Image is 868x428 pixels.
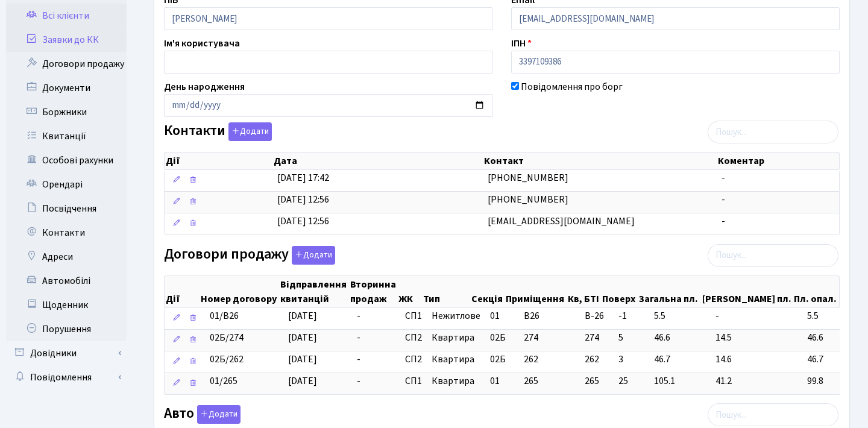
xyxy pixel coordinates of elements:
span: Квартира [432,353,480,367]
span: 262 [524,353,538,366]
span: СП2 [405,331,422,345]
span: 262 [585,353,609,367]
span: 01 [490,309,500,323]
th: Пл. опал. [793,276,839,307]
span: 02Б/274 [210,331,244,344]
span: 41.2 [715,374,797,388]
th: Дії [165,276,200,307]
th: Коментар [717,153,839,169]
button: Авто [197,405,241,424]
th: Контакт [483,153,717,169]
th: Вторинна продаж [349,276,398,307]
a: Боржники [6,100,127,124]
span: 265 [585,374,609,388]
button: Договори продажу [292,246,335,265]
span: 5.5 [807,309,843,323]
a: Адреси [6,245,127,269]
span: - [357,331,360,344]
a: Додати [289,244,335,265]
th: Дії [165,153,272,169]
span: 274 [524,331,538,344]
th: Дата [272,153,483,169]
span: - [715,309,797,323]
span: 99.8 [807,374,843,388]
span: СП1 [405,309,422,323]
span: [PHONE_NUMBER] [488,193,568,206]
th: Кв, БТІ [567,276,601,307]
span: 5 [618,331,644,345]
a: Посвідчення [6,197,127,221]
span: Квартира [432,374,480,388]
span: [DATE] 12:56 [277,215,329,228]
span: - [722,171,725,184]
label: День народження [164,80,245,94]
a: Контакти [6,221,127,245]
span: 46.7 [807,353,843,367]
a: Квитанції [6,124,127,148]
span: 105.1 [654,374,706,388]
span: 02Б [490,353,506,366]
a: Автомобілі [6,269,127,293]
span: 274 [585,331,609,345]
span: 01 [490,374,500,388]
label: Договори продажу [164,246,335,265]
th: Секція [470,276,505,307]
span: 14.6 [715,353,797,367]
button: Контакти [228,122,272,141]
span: СП2 [405,353,422,367]
a: Щоденник [6,293,127,317]
span: -1 [618,309,644,323]
th: Приміщення [505,276,567,307]
span: 02Б/262 [210,353,244,366]
span: 25 [618,374,644,388]
a: Заявки до КК [6,28,127,52]
span: - [722,193,725,206]
th: Поверх [601,276,638,307]
a: Особові рахунки [6,148,127,172]
span: Нежитлове [432,309,480,323]
span: 3 [618,353,644,367]
span: 01/В26 [210,309,239,323]
span: 46.6 [807,331,843,345]
a: Додати [194,403,241,424]
a: Договори продажу [6,52,127,76]
span: [EMAIL_ADDRESS][DOMAIN_NAME] [488,215,635,228]
input: Пошук... [708,244,838,267]
span: 5.5 [654,309,706,323]
th: Тип [422,276,470,307]
th: Загальна пл. [638,276,701,307]
th: Відправлення квитанцій [279,276,348,307]
label: Повідомлення про борг [521,80,623,94]
span: 01/265 [210,374,237,388]
label: Контакти [164,122,272,141]
a: Довідники [6,341,127,365]
span: [DATE] 17:42 [277,171,329,184]
a: Орендарі [6,172,127,197]
input: Пошук... [708,121,838,143]
span: 14.5 [715,331,797,345]
span: [DATE] [288,331,317,344]
span: В-26 [585,309,609,323]
span: 46.6 [654,331,706,345]
label: Ім'я користувача [164,36,240,51]
span: [DATE] [288,374,317,388]
span: 02Б [490,331,506,344]
a: Документи [6,76,127,100]
input: Пошук... [708,403,838,426]
label: ІПН [511,36,532,51]
span: Квартира [432,331,480,345]
span: 46.7 [654,353,706,367]
a: Порушення [6,317,127,341]
span: - [357,353,360,366]
span: СП1 [405,374,422,388]
span: [DATE] [288,309,317,323]
a: Всі клієнти [6,4,127,28]
span: - [722,215,725,228]
th: ЖК [397,276,422,307]
th: Номер договору [200,276,279,307]
span: - [357,374,360,388]
span: [PHONE_NUMBER] [488,171,568,184]
label: Авто [164,405,241,424]
span: [DATE] 12:56 [277,193,329,206]
a: Додати [225,121,272,142]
